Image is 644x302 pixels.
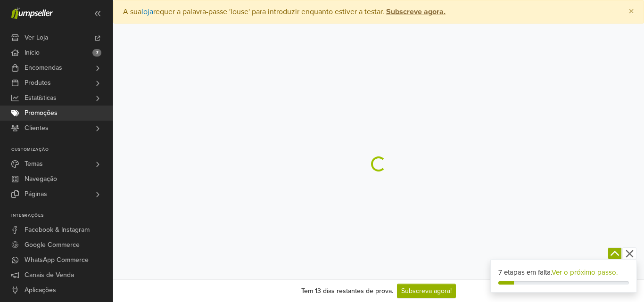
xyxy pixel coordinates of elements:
[628,5,634,18] span: ×
[552,268,618,277] a: Ver o próximo passo.
[25,268,74,283] span: Canais de Venda
[25,253,89,268] span: WhatsApp Commerce
[25,222,90,237] span: Facebook & Instagram
[25,171,57,187] span: Navegação
[11,147,113,153] p: Customização
[498,267,629,278] div: 7 etapas em falta.
[25,187,47,202] span: Páginas
[92,49,101,57] span: 7
[141,7,153,16] a: loja
[11,213,113,219] p: Integrações
[25,30,48,45] span: Ver Loja
[25,90,57,106] span: Estatísticas
[619,0,644,23] button: Close
[397,284,456,298] a: Subscreva agora!
[25,121,49,136] span: Clientes
[25,283,56,298] span: Aplicações
[25,60,62,75] span: Encomendas
[384,7,446,16] a: Subscreve agora.
[25,75,51,90] span: Produtos
[25,45,40,60] span: Início
[25,237,80,253] span: Google Commerce
[25,156,43,171] span: Temas
[25,106,58,121] span: Promoções
[386,7,446,16] strong: Subscreve agora.
[301,286,393,296] div: Tem 13 dias restantes de prova.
